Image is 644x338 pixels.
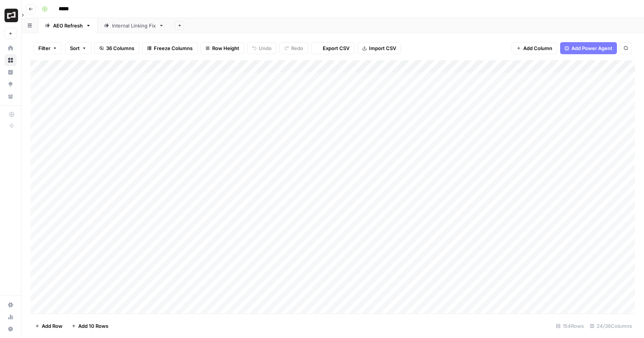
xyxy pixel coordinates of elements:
span: Sort [70,44,80,52]
span: Undo [259,44,272,52]
a: Opportunities [5,78,17,90]
a: Browse [5,54,17,66]
span: Export CSV [323,44,349,52]
img: Brex Logo [5,9,18,22]
a: AEO Refresh [38,18,97,33]
button: Workspace: Brex [5,6,17,25]
a: Internal Linking Fix [97,18,170,33]
button: Add Row [30,320,67,332]
button: Undo [247,42,276,54]
span: Add Row [42,322,62,330]
div: 24/36 Columns [587,320,635,332]
div: 154 Rows [553,320,587,332]
span: Add Column [523,44,552,52]
span: Row Height [212,44,239,52]
a: Insights [5,66,17,78]
span: Filter [38,44,50,52]
a: Settings [5,299,17,311]
a: Your Data [5,90,17,102]
button: Freeze Columns [142,42,197,54]
div: AEO Refresh [53,22,83,29]
button: Redo [279,42,308,54]
button: Import CSV [357,42,401,54]
span: Redo [291,44,303,52]
button: Export CSV [311,42,354,54]
button: Help + Support [5,323,17,335]
span: 36 Columns [106,44,134,52]
a: Usage [5,311,17,323]
div: Internal Linking Fix [112,22,156,29]
a: Home [5,42,17,54]
button: Add Column [512,42,557,54]
button: Filter [33,42,62,54]
button: Sort [65,42,91,54]
span: Add 10 Rows [78,322,108,330]
button: 36 Columns [94,42,139,54]
span: Import CSV [369,44,396,52]
button: Add 10 Rows [67,320,113,332]
button: Add Power Agent [560,42,617,54]
button: Row Height [200,42,244,54]
span: Add Power Agent [571,44,612,52]
span: Freeze Columns [154,44,193,52]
